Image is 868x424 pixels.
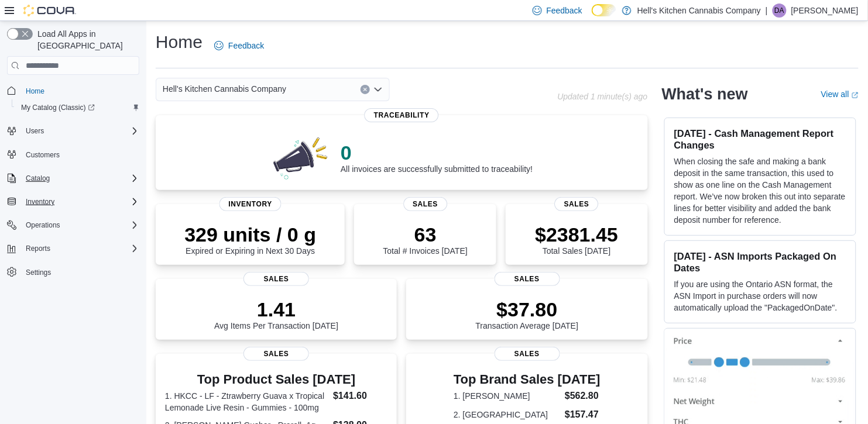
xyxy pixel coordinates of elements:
[558,92,648,101] p: Updated 1 minute(s) ago
[26,174,50,183] span: Catalog
[21,242,139,256] span: Reports
[21,195,59,209] button: Inventory
[156,30,203,54] h1: Home
[2,82,144,99] button: Home
[361,85,370,94] button: Clear input
[219,197,282,211] span: Inventory
[26,126,44,136] span: Users
[26,268,51,277] span: Settings
[674,127,846,151] h3: [DATE] - Cash Management Report Changes
[2,146,144,163] button: Customers
[165,390,328,413] dt: 1. HKCC - LF - Ztrawberry Guava x Tropical Lemonade Live Resin - Gummies - 100mg
[21,195,139,209] span: Inventory
[26,220,60,230] span: Operations
[592,4,616,16] input: Dark Mode
[21,242,55,256] button: Reports
[21,147,139,162] span: Customers
[852,92,859,99] svg: External link
[547,5,582,16] span: Feedback
[565,389,601,403] dd: $562.80
[662,85,748,104] h2: What's new
[21,171,139,185] span: Catalog
[26,150,60,160] span: Customers
[592,16,592,17] span: Dark Mode
[2,123,144,139] button: Users
[637,4,761,18] p: Hell's Kitchen Cannabis Company
[674,278,846,313] p: If you are using the Ontario ASN format, the ASN Import in purchase orders will now automatically...
[26,244,50,253] span: Reports
[2,170,144,187] button: Catalog
[184,223,316,256] div: Expired or Expiring in Next 30 Days
[535,223,618,246] p: $2381.45
[403,197,447,211] span: Sales
[766,4,768,18] p: |
[243,272,309,286] span: Sales
[383,223,468,256] div: Total # Invoices [DATE]
[21,218,139,232] span: Operations
[21,83,139,98] span: Home
[21,124,139,138] span: Users
[228,40,264,51] span: Feedback
[12,99,144,116] a: My Catalog (Classic)
[16,101,100,115] a: My Catalog (Classic)
[454,409,560,420] dt: 2. [GEOGRAPHIC_DATA]
[21,266,56,280] a: Settings
[26,87,44,96] span: Home
[476,298,579,330] div: Transaction Average [DATE]
[33,28,139,51] span: Load All Apps in [GEOGRAPHIC_DATA]
[674,250,846,274] h3: [DATE] - ASN Imports Packaged On Dates
[674,156,846,226] p: When closing the safe and making a bank deposit in the same transaction, this used to show as one...
[535,223,618,256] div: Total Sales [DATE]
[21,171,54,185] button: Catalog
[555,197,599,211] span: Sales
[773,4,787,18] div: Destiny Adams
[775,4,785,18] span: DA
[270,134,331,181] img: 0
[7,77,139,311] nav: Complex example
[21,103,95,112] span: My Catalog (Classic)
[243,347,309,361] span: Sales
[21,148,64,162] a: Customers
[565,408,601,422] dd: $157.47
[2,194,144,210] button: Inventory
[495,347,560,361] span: Sales
[21,84,49,98] a: Home
[16,101,139,115] span: My Catalog (Classic)
[373,85,383,94] button: Open list of options
[495,272,560,286] span: Sales
[333,389,387,403] dd: $141.60
[2,264,144,281] button: Settings
[341,141,533,164] p: 0
[163,82,286,96] span: Hell's Kitchen Cannabis Company
[2,217,144,233] button: Operations
[365,108,439,122] span: Traceability
[210,34,269,57] a: Feedback
[454,373,601,387] h3: Top Brand Sales [DATE]
[341,141,533,174] div: All invoices are successfully submitted to traceability!
[2,240,144,257] button: Reports
[184,223,316,246] p: 329 units / 0 g
[26,197,54,206] span: Inventory
[821,89,859,99] a: View allExternal link
[214,298,338,321] p: 1.41
[165,373,387,387] h3: Top Product Sales [DATE]
[21,124,49,138] button: Users
[454,390,560,402] dt: 1. [PERSON_NAME]
[21,265,139,280] span: Settings
[21,218,65,232] button: Operations
[476,298,579,321] p: $37.80
[214,298,338,330] div: Avg Items Per Transaction [DATE]
[23,5,76,16] img: Cova
[383,223,468,246] p: 63
[791,4,859,18] p: [PERSON_NAME]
